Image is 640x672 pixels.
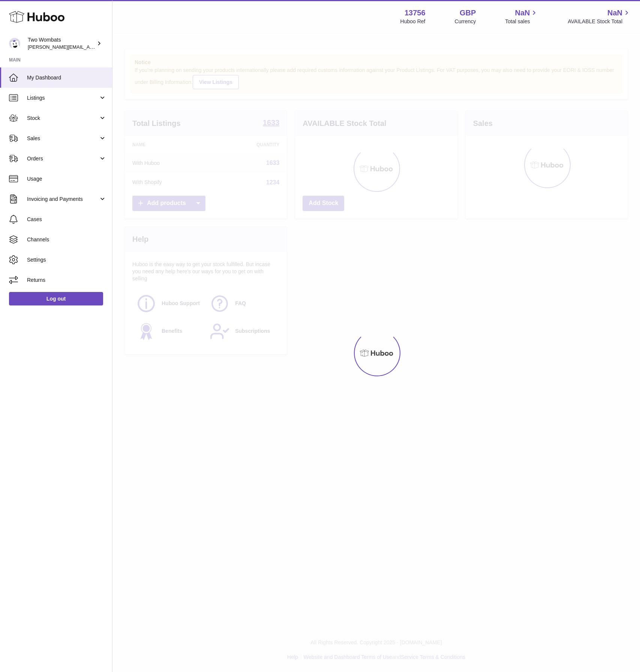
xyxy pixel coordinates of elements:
[460,8,476,18] strong: GBP
[27,216,106,223] span: Cases
[27,236,106,243] span: Channels
[27,196,99,203] span: Invoicing and Payments
[27,74,106,81] span: My Dashboard
[607,8,622,18] span: NaN
[405,8,426,18] strong: 13756
[9,38,20,49] img: alan@twowombats.com
[400,18,426,25] div: Huboo Ref
[505,8,538,25] a: NaN Total sales
[568,18,631,25] span: AVAILABLE Stock Total
[455,18,476,25] div: Currency
[27,256,106,263] span: Settings
[28,36,95,51] div: Two Wombats
[27,94,99,102] span: Listings
[505,18,538,25] span: Total sales
[27,175,106,183] span: Usage
[27,155,99,162] span: Orders
[27,277,106,284] span: Returns
[9,292,103,305] a: Log out
[27,115,99,122] span: Stock
[568,8,631,25] a: NaN AVAILABLE Stock Total
[27,135,99,142] span: Sales
[515,8,530,18] span: NaN
[28,44,150,50] span: [PERSON_NAME][EMAIL_ADDRESS][DOMAIN_NAME]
